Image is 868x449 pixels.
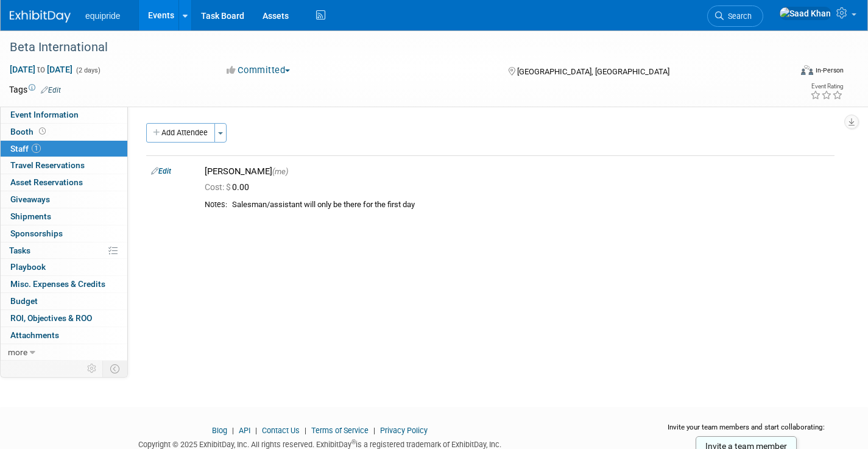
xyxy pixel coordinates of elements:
a: Travel Reservations [1,157,127,174]
span: Staff [10,144,41,154]
a: Blog [212,426,227,435]
button: Committed [222,64,295,77]
a: Event Information [1,107,127,123]
td: Toggle Event Tabs [103,361,128,377]
a: more [1,344,127,361]
span: Travel Reservations [10,160,85,170]
a: Contact Us [262,426,300,435]
span: more [8,347,27,357]
span: Shipments [10,211,51,221]
a: Asset Reservations [1,174,127,191]
div: Event Format [720,63,844,82]
img: Saad Khan [779,7,831,20]
td: Personalize Event Tab Strip [82,361,103,377]
a: Giveaways [1,191,127,208]
span: | [252,426,260,435]
span: 1 [32,144,41,153]
a: Tasks [1,242,127,259]
div: Event Rating [810,83,843,90]
td: Tags [9,83,61,96]
span: [DATE] [DATE] [9,64,73,75]
div: Notes: [205,200,227,210]
div: Salesman/assistant will only be there for the first day [232,200,830,210]
span: Budget [10,296,38,306]
span: ROI, Objectives & ROO [10,313,92,323]
span: (me) [272,167,288,176]
a: Edit [151,167,171,175]
span: 0.00 [205,182,254,192]
a: Sponsorships [1,225,127,242]
div: In-Person [815,66,844,75]
div: Beta International [5,37,772,58]
a: Attachments [1,327,127,344]
span: Sponsorships [10,228,63,238]
img: Format-Inperson.png [801,65,813,75]
div: [PERSON_NAME] [205,166,830,177]
a: Privacy Policy [380,426,428,435]
span: | [370,426,378,435]
a: Search [707,5,763,27]
a: Staff1 [1,141,127,157]
span: Booth not reserved yet [37,127,48,136]
img: ExhibitDay [10,10,71,23]
a: Budget [1,293,127,309]
span: Booth [10,127,48,136]
span: Cost: $ [205,182,232,192]
a: ROI, Objectives & ROO [1,310,127,327]
span: Event Information [10,110,79,119]
span: Search [724,12,752,21]
span: | [302,426,309,435]
a: Edit [41,86,61,94]
span: [GEOGRAPHIC_DATA], [GEOGRAPHIC_DATA] [517,67,669,76]
span: | [229,426,237,435]
span: Tasks [9,246,30,255]
div: Invite your team members and start collaborating: [649,422,844,440]
span: Giveaways [10,194,50,204]
span: Attachments [10,330,59,340]
span: Asset Reservations [10,177,83,187]
span: Misc. Expenses & Credits [10,279,105,289]
a: Shipments [1,208,127,225]
a: Terms of Service [311,426,369,435]
a: Misc. Expenses & Credits [1,276,127,292]
button: Add Attendee [146,123,215,143]
span: to [35,65,47,74]
a: API [239,426,250,435]
a: Playbook [1,259,127,275]
sup: ® [351,439,356,445]
span: Playbook [10,262,46,272]
a: Booth [1,124,127,140]
span: equipride [85,11,121,21]
span: (2 days) [75,66,101,74]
